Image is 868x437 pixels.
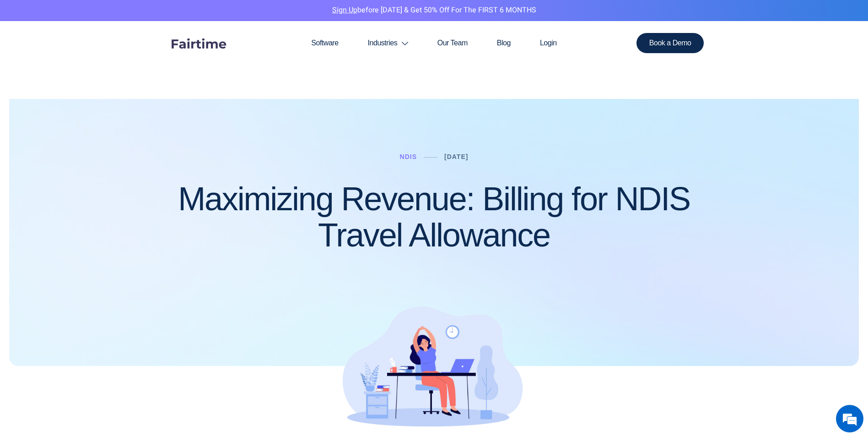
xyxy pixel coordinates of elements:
[150,5,172,27] div: Minimize live chat window
[649,39,691,47] span: Book a Demo
[53,115,126,208] span: We're online!
[423,21,482,65] a: Our Team
[297,21,353,65] a: Software
[332,5,357,16] a: Sign Up
[7,5,861,16] p: before [DATE] & Get 50% Off for the FIRST 6 MONTHS
[482,21,525,65] a: Blog
[636,33,704,53] a: Book a Demo
[353,21,423,65] a: Industries
[48,51,154,63] div: Chat with us now
[444,153,468,160] a: [DATE]
[400,153,417,160] a: NDIS
[5,250,174,282] textarea: Type your message and hit 'Enter'
[330,297,538,436] img: NDIS travel allowance
[164,181,704,253] h1: Maximizing Revenue: Billing for NDIS Travel Allowance
[525,21,571,65] a: Login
